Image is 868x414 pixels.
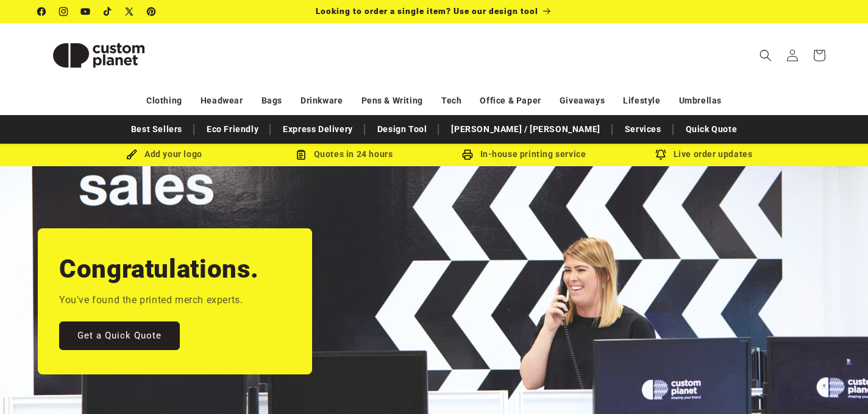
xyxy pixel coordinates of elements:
img: In-house printing [462,149,473,160]
h2: Congratulations. [59,253,259,286]
a: Lifestyle [623,90,660,111]
a: Umbrellas [679,90,722,111]
a: Express Delivery [277,119,359,140]
a: Clothing [146,90,182,111]
img: Order updates [655,149,666,160]
a: Office & Paper [480,90,541,111]
a: Drinkware [301,90,343,111]
a: Quick Quote [680,119,744,140]
a: Eco Friendly [201,119,265,140]
img: Custom Planet [38,28,160,83]
a: Custom Planet [34,23,165,87]
a: Best Sellers [125,119,188,140]
img: Order Updates Icon [296,149,307,160]
a: Giveaways [560,90,605,111]
a: Design Tool [371,119,433,140]
a: Bags [261,90,282,111]
a: Tech [441,90,461,111]
div: Live order updates [614,147,794,162]
a: Pens & Writing [361,90,423,111]
a: Get a Quick Quote [59,321,180,350]
span: Looking to order a single item? Use our design tool [316,6,538,16]
div: In-house printing service [434,147,614,162]
p: You've found the printed merch experts. [59,292,243,309]
a: Services [619,119,667,140]
a: Headwear [201,90,243,111]
img: Brush Icon [126,149,137,160]
div: Quotes in 24 hours [254,147,434,162]
div: Add your logo [74,147,254,162]
summary: Search [752,42,779,69]
a: [PERSON_NAME] / [PERSON_NAME] [445,119,606,140]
